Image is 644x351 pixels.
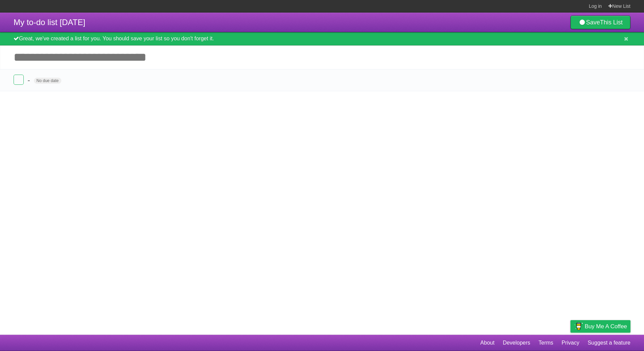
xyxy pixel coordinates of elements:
[539,336,554,349] a: Terms
[14,18,85,27] span: My to-do list [DATE]
[480,336,495,349] a: About
[27,76,32,84] span: -
[574,320,583,332] img: Buy me a coffee
[570,320,630,333] a: Buy me a coffee
[588,336,630,349] a: Suggest a feature
[562,336,579,349] a: Privacy
[503,336,530,349] a: Developers
[585,320,627,332] span: Buy me a coffee
[34,78,61,84] span: No due date
[14,75,24,85] label: Done
[570,16,630,29] a: SaveThis List
[600,19,623,26] b: This List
